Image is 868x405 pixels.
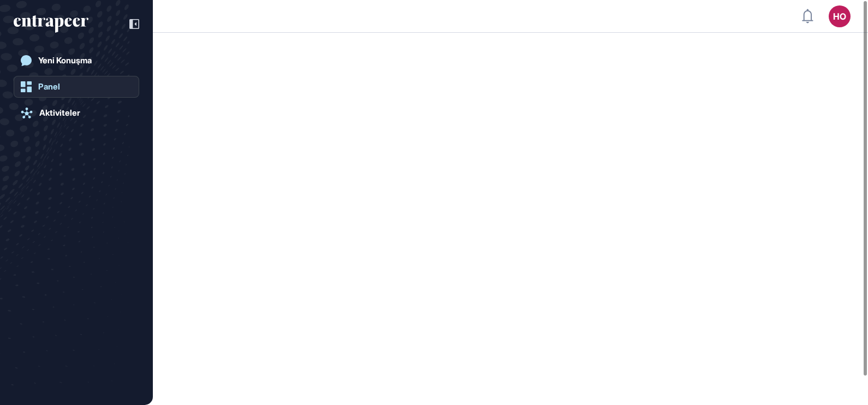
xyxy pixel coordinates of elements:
a: Yeni Konuşma [14,50,139,72]
a: Panel [14,76,139,98]
div: Yeni Konuşma [38,56,92,65]
a: Aktiviteler [14,102,139,124]
div: Aktiviteler [39,108,80,118]
button: HO [829,5,851,27]
div: entrapeer-logo [14,15,88,33]
div: Panel [38,82,60,92]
